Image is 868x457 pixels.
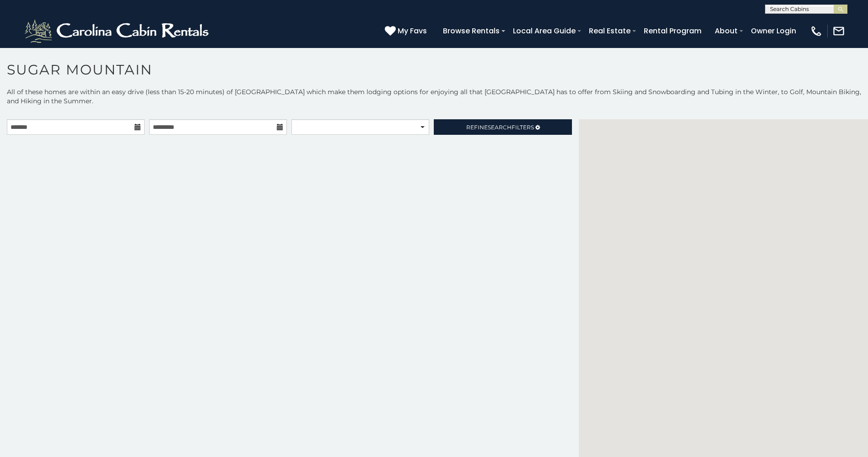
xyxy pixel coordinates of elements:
a: About [710,23,742,39]
a: Rental Program [639,23,706,39]
a: Browse Rentals [438,23,504,39]
img: White-1-2.png [23,17,213,45]
a: Local Area Guide [508,23,580,39]
span: Search [488,124,512,131]
a: RefineSearchFilters [434,119,571,135]
span: My Favs [398,25,427,37]
span: Refine Filters [466,124,534,131]
a: My Favs [385,25,429,37]
img: phone-regular-white.png [810,25,823,37]
a: Owner Login [746,23,801,39]
img: mail-regular-white.png [832,25,845,37]
a: Real Estate [584,23,635,39]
